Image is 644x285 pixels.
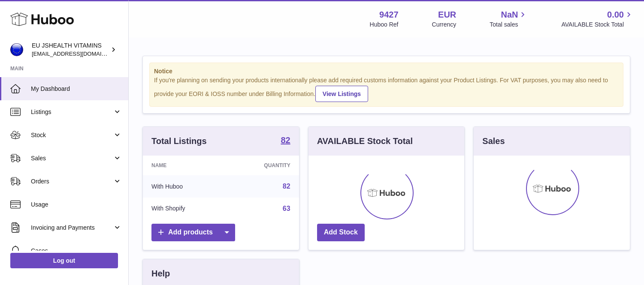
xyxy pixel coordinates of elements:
[482,135,505,147] h3: Sales
[607,9,624,21] span: 0.00
[561,9,634,29] a: 0.00 AVAILABLE Stock Total
[143,175,227,198] td: With Huboo
[501,9,518,21] span: NaN
[281,136,290,144] strong: 82
[490,21,528,29] span: Total sales
[227,156,299,175] th: Quantity
[143,198,227,220] td: With Shopify
[32,50,126,57] span: [EMAIL_ADDRESS][DOMAIN_NAME]
[10,253,118,268] a: Log out
[154,76,619,102] div: If you're planning on sending your products internationally please add required customs informati...
[283,205,290,212] a: 63
[490,9,528,29] a: NaN Total sales
[31,85,122,93] span: My Dashboard
[31,131,113,139] span: Stock
[31,108,113,116] span: Listings
[379,9,399,21] strong: 9427
[31,224,113,232] span: Invoicing and Payments
[317,135,413,147] h3: AVAILABLE Stock Total
[10,43,23,56] img: internalAdmin-9427@internal.huboo.com
[31,177,113,186] span: Orders
[154,67,619,75] strong: Notice
[281,136,290,146] a: 82
[31,201,122,209] span: Usage
[438,9,456,21] strong: EUR
[151,135,207,147] h3: Total Listings
[283,183,290,190] a: 82
[151,268,170,279] h3: Help
[432,21,457,29] div: Currency
[31,154,113,162] span: Sales
[315,86,368,102] a: View Listings
[561,21,634,29] span: AVAILABLE Stock Total
[151,224,235,241] a: Add products
[31,247,122,255] span: Cases
[370,21,399,29] div: Huboo Ref
[32,42,109,58] div: EU JSHEALTH VITAMINS
[317,224,365,241] a: Add Stock
[143,156,227,175] th: Name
